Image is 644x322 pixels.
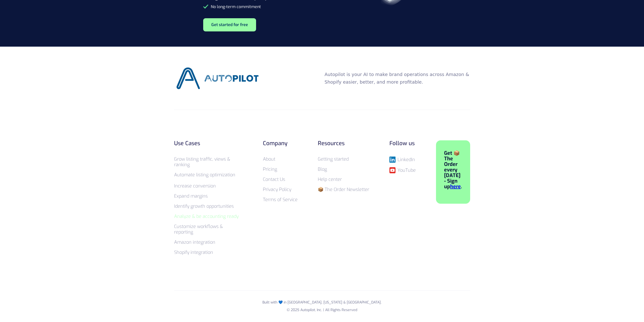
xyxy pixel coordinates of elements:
div: Company [263,140,298,146]
a: About [263,156,275,162]
a: LinkedIn [389,157,416,163]
a: Amazon integration [174,239,215,245]
a: Analyze & be accounting ready [174,213,239,219]
a: Identify growth opportunities [174,203,234,209]
a: Blog [318,166,327,172]
p: Autopilot is your AI to make brand operations across Amazon & Shopify easier, better, and more pr... [325,71,470,86]
div: Get 📦 The Order every [DATE] - Sign up . [444,150,462,190]
a: Automate listing optimization‍‍ [174,172,235,178]
div: Use Cases [174,140,243,146]
a: Expand margins [174,193,208,199]
a: Contact Us [263,176,285,182]
div: Follow us [389,140,416,146]
a: YouTube [389,167,416,173]
a: Help center [318,176,342,182]
a: Getting started [318,156,349,162]
a: Pricing [263,166,277,172]
div: LinkedIn [398,157,415,162]
a: here [450,183,461,190]
strong: No long-term commitment [211,4,261,9]
a: Shopify integration [174,249,213,255]
a: 📦 The Order Newsletter [318,186,369,193]
div: YouTube [398,168,416,173]
a: Increase conversion [174,183,216,189]
a: Customize workflows & reporting [174,223,223,235]
a: Grow listing traffic, views & ranking [174,156,230,168]
div: Resources [318,140,369,146]
a: Terms of Service [263,197,298,203]
a: Get started for free [203,18,256,31]
a: Privacy Policy [263,186,291,193]
p: Built with 💙 in [GEOGRAPHIC_DATA], [US_STATE] & [GEOGRAPHIC_DATA]. © 2025 Autopilot, Inc. | All R... [174,299,470,314]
